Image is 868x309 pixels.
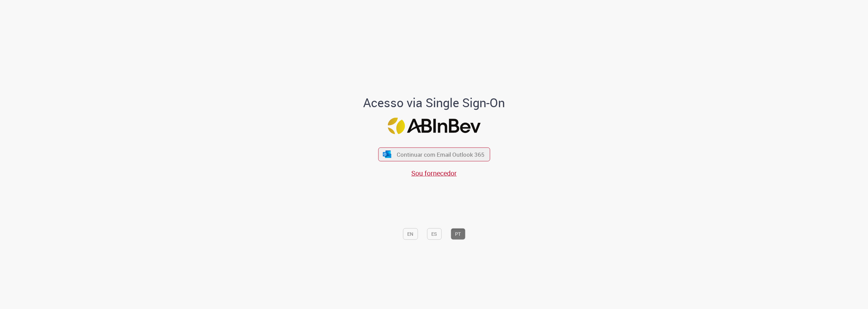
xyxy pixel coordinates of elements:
button: PT [451,228,465,239]
button: EN [403,228,418,239]
img: Logo ABInBev [388,117,480,134]
button: ícone Azure/Microsoft 360 Continuar com Email Outlook 365 [378,147,490,161]
img: ícone Azure/Microsoft 360 [382,151,392,158]
a: Sou fornecedor [411,169,457,178]
h1: Acesso via Single Sign-On [340,96,528,110]
span: Continuar com Email Outlook 365 [397,151,485,158]
button: ES [427,228,441,239]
